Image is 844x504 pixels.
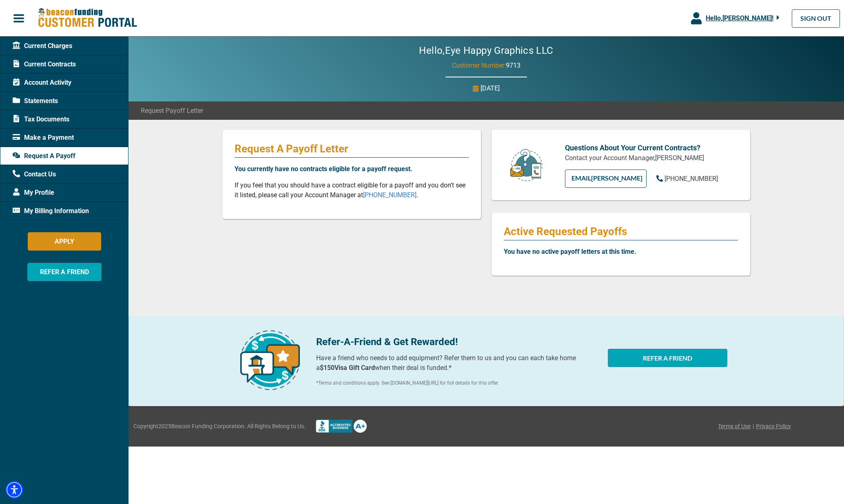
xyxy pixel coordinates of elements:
[27,263,102,281] button: REFER A FRIEND
[141,106,203,116] span: Request Payoff Letter
[316,420,367,433] img: Better Bussines Beareau logo A+
[320,364,375,372] b: $150 Visa Gift Card
[13,96,58,106] span: Statements
[504,248,636,255] b: You have no active payoff letters at this time.
[28,232,101,251] button: APPLY
[363,191,416,199] a: [PHONE_NUMBER]
[316,335,598,349] p: Refer-A-Friend & Get Rewarded!
[13,41,72,51] span: Current Charges
[608,349,727,367] button: REFER A FRIEND
[316,379,598,387] p: *Terms and conditions apply. See [DOMAIN_NAME][URL] for full details for this offer.
[665,175,718,183] span: [PHONE_NUMBER]
[235,142,469,155] p: Request A Payoff Letter
[504,225,738,238] p: Active Requested Payoffs
[452,62,506,69] span: Customer Number:
[133,422,306,431] span: Copyright 2025 Beacon Funding Corporation. All Rights Belong to Us.
[13,114,69,124] span: Tax Documents
[481,84,500,93] p: [DATE]
[565,142,738,153] p: Questions About Your Current Contracts?
[753,422,754,431] span: |
[13,133,74,143] span: Make a Payment
[706,14,773,22] span: Hello, [PERSON_NAME] !
[13,206,89,216] span: My Billing Information
[506,62,521,69] span: 9713
[38,8,137,29] img: Beacon Funding Customer Portal Logo
[13,188,54,198] span: My Profile
[235,165,412,173] b: You currently have no contracts eligible for a payoff request.
[240,330,300,390] img: refer-a-friend-icon.png
[565,153,738,163] p: Contact your Account Manager, [PERSON_NAME]
[394,45,578,57] h2: Hello, Eye Happy Graphics LLC
[13,59,76,69] span: Current Contracts
[792,9,840,28] a: SIGN OUT
[13,151,75,161] span: Request A Payoff
[565,169,647,188] a: EMAIL[PERSON_NAME]
[13,169,56,179] span: Contact Us
[508,148,545,182] img: customer-service.png
[656,174,718,184] a: [PHONE_NUMBER]
[718,422,751,431] a: Terms of Use
[13,78,71,88] span: Account Activity
[235,180,469,200] p: If you feel that you should have a contract eligible for a payoff and you don’t see it listed, pl...
[316,353,598,373] p: Have a friend who needs to add equipment? Refer them to us and you can each take home a when thei...
[756,422,791,431] a: Privacy Policy
[5,481,23,499] div: Accessibility Menu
